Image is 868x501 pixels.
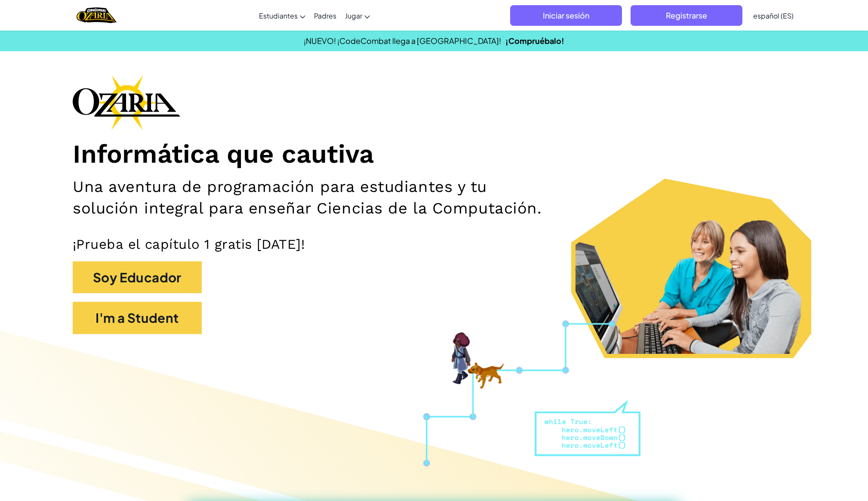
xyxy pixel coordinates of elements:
[77,6,117,24] img: Home
[505,36,564,46] a: ¡Compruébalo!
[73,261,202,293] button: Soy Educador
[510,5,622,26] button: Iniciar sesión
[631,5,742,26] button: Registrarse
[73,302,202,334] button: I'm a Student
[255,4,310,27] a: Estudiantes
[73,176,557,219] h2: Una aventura de programación para estudiantes y tu solución integral para enseñar Ciencias de la ...
[259,11,298,20] span: Estudiantes
[345,11,362,20] span: Jugar
[77,6,117,24] a: Ozaria by CodeCombat logo
[304,36,501,46] span: ¡NUEVO! ¡CodeCombat llega a [GEOGRAPHIC_DATA]!
[310,4,341,27] a: Padres
[341,4,374,27] a: Jugar
[73,75,180,130] img: Ozaria branding logo
[73,139,795,170] h1: Informática que cautiva
[73,236,795,253] p: ¡Prueba el capítulo 1 gratis [DATE]!
[753,11,794,20] span: español (ES)
[749,4,798,27] a: español (ES)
